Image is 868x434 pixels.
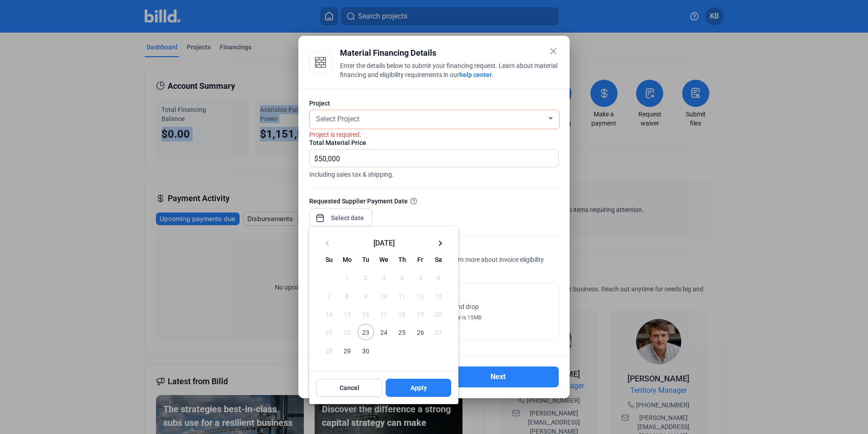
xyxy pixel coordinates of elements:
[394,288,410,304] span: 11
[393,268,411,286] button: September 4, 2025
[336,239,431,246] span: [DATE]
[338,287,356,305] button: September 8, 2025
[338,305,356,323] button: September 15, 2025
[339,342,355,358] span: 29
[362,256,369,263] span: Tu
[375,323,393,341] button: September 24, 2025
[411,305,429,323] button: September 19, 2025
[358,269,374,285] span: 2
[393,305,411,323] button: September 18, 2025
[321,306,337,322] span: 14
[358,342,374,358] span: 30
[429,287,448,305] button: September 13, 2025
[338,323,356,341] button: September 22, 2025
[417,256,423,263] span: Fr
[376,269,392,285] span: 3
[412,324,428,340] span: 26
[394,324,410,340] span: 25
[379,256,388,263] span: We
[393,323,411,341] button: September 25, 2025
[412,306,428,322] span: 19
[316,379,382,397] button: Cancel
[338,341,356,359] button: September 29, 2025
[325,256,333,263] span: Su
[357,287,375,305] button: September 9, 2025
[430,269,447,285] span: 6
[386,379,451,397] button: Apply
[321,288,337,304] span: 7
[410,383,427,392] span: Apply
[394,269,410,285] span: 4
[435,238,446,249] mat-icon: keyboard_arrow_right
[375,305,393,323] button: September 17, 2025
[320,287,338,305] button: September 7, 2025
[435,256,442,263] span: Sa
[394,306,410,322] span: 18
[375,287,393,305] button: September 10, 2025
[338,268,356,286] button: September 1, 2025
[430,306,447,322] span: 20
[412,269,428,285] span: 5
[320,323,338,341] button: September 21, 2025
[411,268,429,286] button: September 5, 2025
[429,268,448,286] button: September 6, 2025
[339,288,355,304] span: 8
[376,288,392,304] span: 10
[321,342,337,358] span: 28
[412,288,428,304] span: 12
[357,323,375,341] button: September 23, 2025
[430,288,447,304] span: 13
[320,341,338,359] button: September 28, 2025
[411,287,429,305] button: September 12, 2025
[358,288,374,304] span: 9
[320,305,338,323] button: September 14, 2025
[339,324,355,340] span: 22
[339,306,355,322] span: 15
[321,324,337,340] span: 21
[430,324,447,340] span: 27
[357,305,375,323] button: September 16, 2025
[376,306,392,322] span: 17
[376,324,392,340] span: 24
[357,268,375,286] button: September 2, 2025
[322,238,333,249] mat-icon: keyboard_arrow_left
[393,287,411,305] button: September 11, 2025
[358,306,374,322] span: 16
[339,269,355,285] span: 1
[398,256,406,263] span: Th
[375,268,393,286] button: September 3, 2025
[358,324,374,340] span: 23
[411,323,429,341] button: September 26, 2025
[429,305,448,323] button: September 20, 2025
[429,323,448,341] button: September 27, 2025
[340,383,359,392] span: Cancel
[357,341,375,359] button: September 30, 2025
[343,256,352,263] span: Mo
